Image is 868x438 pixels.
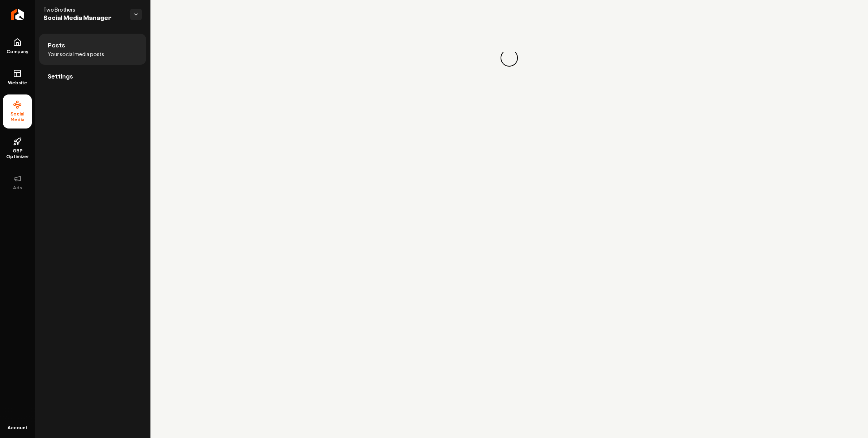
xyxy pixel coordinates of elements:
span: GBP Optimizer [3,148,32,160]
span: Social Media [3,111,32,123]
span: Posts [48,41,65,50]
a: Settings [39,65,146,88]
span: Account [8,425,27,431]
div: Loading [498,47,520,69]
button: Ads [3,168,32,197]
a: GBP Optimizer [3,131,32,165]
span: Two Brothers [43,6,124,13]
span: Your social media posts. [48,50,106,58]
span: Social Media Manager [43,13,124,23]
span: Settings [48,72,73,81]
img: Rebolt Logo [11,9,24,20]
span: Ads [10,185,25,191]
a: Company [3,32,32,60]
span: Company [4,49,31,55]
span: Website [5,80,30,86]
a: Website [3,63,32,92]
